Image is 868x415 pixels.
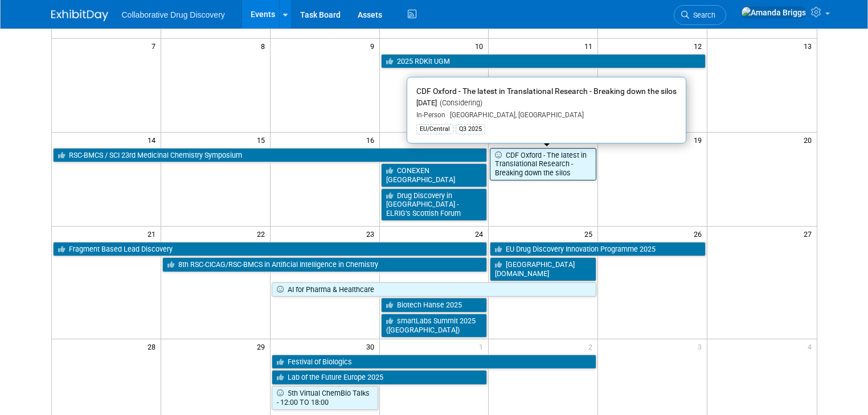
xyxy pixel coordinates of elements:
span: 9 [369,39,379,53]
span: 19 [693,133,707,147]
div: [DATE] [416,98,677,108]
span: 27 [803,227,817,241]
img: Amanda Briggs [741,6,806,19]
span: 23 [365,227,379,241]
a: 8th RSC-CICAG/RSC-BMCS in Artificial Intelligence in Chemistry [162,257,488,272]
span: 20 [803,133,817,147]
span: 2 [587,339,597,354]
span: CDF Oxford - The latest in Translational Research - Breaking down the silos [416,87,677,96]
a: Lab of the Future Europe 2025 [272,370,488,385]
span: 29 [256,339,270,354]
a: Festival of Biologics [272,355,597,369]
span: [GEOGRAPHIC_DATA], [GEOGRAPHIC_DATA] [445,111,584,119]
a: CONEXEN [GEOGRAPHIC_DATA] [381,163,488,187]
span: 21 [146,227,161,241]
div: EU/Central [416,124,453,134]
a: smartLabs Summit 2025 ([GEOGRAPHIC_DATA]) [381,314,488,337]
span: 12 [693,39,707,53]
span: 30 [365,339,379,354]
span: 14 [146,133,161,147]
span: 22 [256,227,270,241]
span: 8 [260,39,270,53]
a: Search [674,5,726,25]
span: 26 [693,227,707,241]
span: 11 [583,39,597,53]
span: 4 [806,339,817,354]
div: Q3 2025 [456,124,485,134]
span: Collaborative Drug Discovery [122,10,225,19]
span: 24 [474,227,488,241]
span: 25 [583,227,597,241]
a: Biotech Hanse 2025 [381,298,488,313]
span: 15 [256,133,270,147]
a: 5th Virtual ChemBio Talks - 12:00 TO 18:00 [272,386,378,409]
span: In-Person [416,111,445,119]
span: 13 [803,39,817,53]
a: EU Drug Discovery Innovation Programme 2025 [490,242,706,257]
span: 10 [474,39,488,53]
a: Drug Discovery in [GEOGRAPHIC_DATA] - ELRIG’s Scottish Forum [381,188,488,221]
span: Search [689,11,715,19]
span: 3 [697,339,707,354]
span: (Considering) [437,98,482,107]
a: AI for Pharma & Healthcare [272,282,597,297]
a: [GEOGRAPHIC_DATA][DOMAIN_NAME] [490,257,596,281]
a: Fragment Based Lead Discovery [53,242,488,257]
span: 7 [150,39,161,53]
img: ExhibitDay [51,10,108,21]
a: 2025 RDKit UGM [381,54,706,69]
span: 28 [146,339,161,354]
a: CDF Oxford - The latest in Translational Research - Breaking down the silos [490,148,596,180]
span: 1 [478,339,488,354]
a: RSC-BMCS / SCI 23rd Medicinal Chemistry Symposium [53,148,488,163]
span: 16 [365,133,379,147]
